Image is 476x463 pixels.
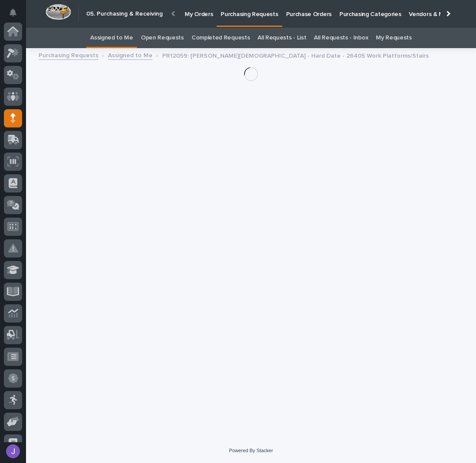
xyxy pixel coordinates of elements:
a: Completed Requests [192,28,250,48]
p: PR12059: [PERSON_NAME][DEMOGRAPHIC_DATA] - Hard Date - 26405 Work Platforms/Stairs [162,50,429,60]
a: Assigned to Me [90,28,133,48]
a: Purchasing Requests [39,50,98,60]
a: All Requests - Inbox [314,28,368,48]
a: Powered By Stacker [229,448,273,453]
a: All Requests - List [258,28,306,48]
div: Notifications [11,9,22,23]
button: users-avatar [4,442,22,460]
a: Open Requests [141,28,184,48]
a: Assigned to Me [108,50,153,60]
img: Workspace Logo [46,4,71,20]
button: Notifications [4,3,22,22]
h2: 05. Purchasing & Receiving [86,10,163,18]
a: My Requests [376,28,412,48]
